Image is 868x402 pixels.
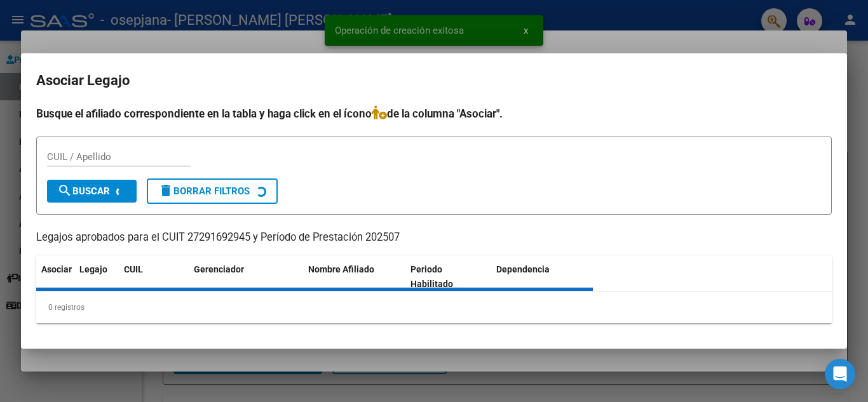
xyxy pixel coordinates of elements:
[36,105,832,122] h4: Busque el afiliado correspondiente en la tabla y haga click en el ícono de la columna "Asociar".
[41,264,72,274] span: Asociar
[36,230,832,246] p: Legajos aprobados para el CUIT 27291692945 y Período de Prestación 202507
[308,264,374,274] span: Nombre Afiliado
[57,183,72,198] mat-icon: search
[158,185,250,197] span: Borrar Filtros
[147,178,278,204] button: Borrar Filtros
[189,256,303,298] datatable-header-cell: Gerenciador
[303,256,405,298] datatable-header-cell: Nombre Afiliado
[79,264,107,274] span: Legajo
[496,264,550,274] span: Dependencia
[119,256,189,298] datatable-header-cell: CUIL
[47,180,137,203] button: Buscar
[57,185,110,197] span: Buscar
[74,256,119,298] datatable-header-cell: Legajo
[124,264,143,274] span: CUIL
[491,256,593,298] datatable-header-cell: Dependencia
[36,256,74,298] datatable-header-cell: Asociar
[158,183,173,198] mat-icon: delete
[825,359,855,389] div: Open Intercom Messenger
[36,291,832,323] div: 0 registros
[36,69,832,93] h2: Asociar Legajo
[405,256,491,298] datatable-header-cell: Periodo Habilitado
[194,264,244,274] span: Gerenciador
[410,264,453,289] span: Periodo Habilitado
